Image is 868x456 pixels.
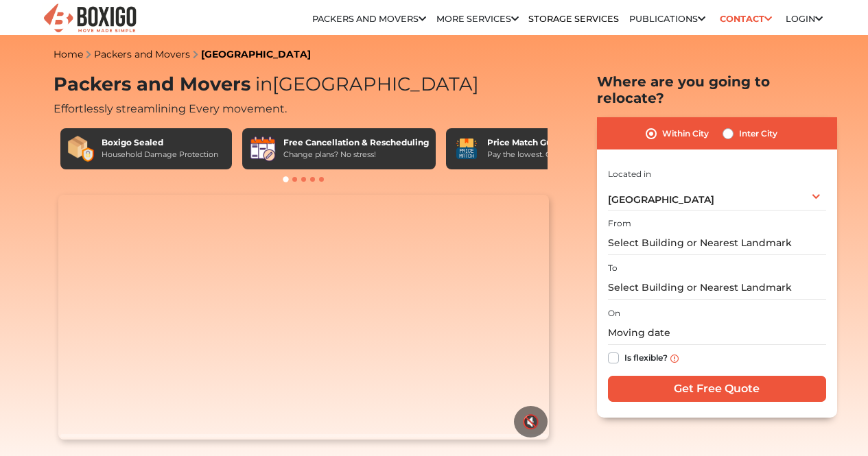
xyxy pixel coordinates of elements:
[608,376,826,402] input: Get Free Quote
[283,149,429,160] div: Change plans? No stress!
[312,14,426,24] a: Packers and Movers
[608,307,620,320] label: On
[453,135,480,163] img: Price Match Guarantee
[670,355,679,363] img: info
[608,168,651,180] label: Located in
[597,73,837,106] h2: Where are you going to relocate?
[102,149,218,160] div: Household Damage Protection
[624,350,668,364] label: Is flexible?
[436,14,519,24] a: More services
[54,102,287,115] span: Effortlessly streamlining Every movement.
[629,14,705,24] a: Publications
[102,136,218,149] div: Boxigo Sealed
[514,406,548,437] button: 🔇
[608,276,826,300] input: Select Building or Nearest Landmark
[94,48,190,60] a: Packers and Movers
[54,73,554,96] h1: Packers and Movers
[608,262,618,274] label: To
[739,125,777,142] label: Inter City
[608,231,826,255] input: Select Building or Nearest Landmark
[42,2,138,36] img: Boxigo
[608,321,826,345] input: Moving date
[249,135,277,163] img: Free Cancellation & Rescheduling
[283,136,429,149] div: Free Cancellation & Rescheduling
[662,125,709,142] label: Within City
[54,48,83,60] a: Home
[715,8,776,29] a: Contact
[58,195,549,440] video: Your browser does not support the video tag.
[255,73,272,95] span: in
[786,14,823,24] a: Login
[608,193,714,206] span: [GEOGRAPHIC_DATA]
[528,14,619,24] a: Storage Services
[250,73,479,95] span: [GEOGRAPHIC_DATA]
[487,136,591,149] div: Price Match Guarantee
[67,135,95,163] img: Boxigo Sealed
[608,217,631,230] label: From
[487,149,591,160] div: Pay the lowest. Guaranteed!
[201,48,311,60] a: [GEOGRAPHIC_DATA]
